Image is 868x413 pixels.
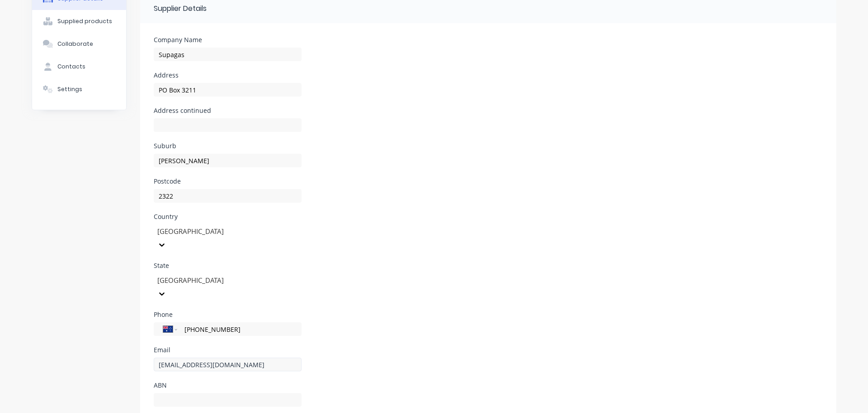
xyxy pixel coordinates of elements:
div: Collaborate [57,40,93,48]
div: Settings [57,85,82,93]
button: Settings [32,78,126,101]
div: Phone [154,311,302,318]
div: Postcode [154,178,302,185]
div: Address [154,72,302,78]
div: Contacts [57,63,85,71]
div: Address continued [154,107,302,114]
div: Supplied products [57,17,112,25]
div: Suburb [154,143,302,149]
button: Supplied products [32,10,126,33]
button: Collaborate [32,33,126,55]
div: Company Name [154,37,302,43]
div: Email [154,347,302,353]
div: Supplier Details [154,3,207,14]
button: Contacts [32,55,126,78]
div: ABN [154,382,302,389]
div: State [154,262,302,269]
div: Country [154,214,302,220]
